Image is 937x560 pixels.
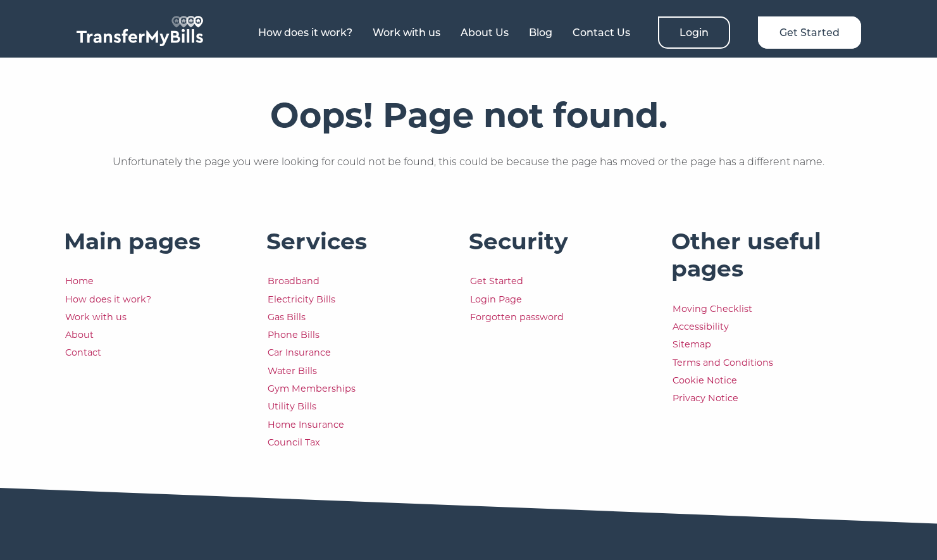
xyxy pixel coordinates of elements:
a: Council Tax [268,437,320,448]
img: TransferMyBills.com - Helping ease the stress of moving [77,16,203,46]
a: Sitemap [673,339,711,350]
a: Work with us [65,311,127,323]
h3: Services [266,228,469,256]
a: Forgotten password [470,311,564,323]
a: How does it work? [258,27,352,39]
a: Electricity Bills [268,294,335,305]
a: Cookie Notice [673,375,737,386]
a: Blog [529,27,552,39]
a: Work with us [373,27,440,39]
h3: Other useful pages [671,228,874,283]
a: Gym Memberships [268,383,356,394]
a: Contact Us [573,27,630,39]
a: Moving Checklist [673,303,752,314]
h3: Main pages [64,228,266,256]
a: Contact [65,347,101,358]
a: About Us [461,27,509,39]
a: Login Page [470,294,522,305]
h1: Oops! Page not found. [270,96,667,135]
a: Water Bills [268,365,317,376]
a: Privacy Notice [673,392,738,404]
a: Phone Bills [268,329,320,340]
a: Utility Bills [268,401,316,412]
a: Terms and Conditions [673,357,773,368]
a: Gas Bills [268,311,306,323]
a: Broadband [268,275,320,287]
a: Login [658,16,730,49]
p: Unfortunately the page you were looking for could not be found, this could be because the page ha... [113,154,824,187]
a: Get Started [470,275,523,287]
a: Home Insurance [268,419,344,430]
h3: Security [469,228,671,256]
a: How does it work? [65,294,151,305]
a: About [65,329,94,340]
a: Home [65,275,94,287]
a: Get Started [758,16,861,49]
a: Car Insurance [268,347,331,358]
a: Accessibility [673,321,729,332]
